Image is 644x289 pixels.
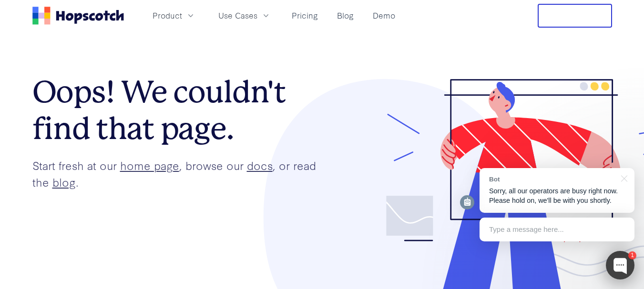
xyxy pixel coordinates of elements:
[489,186,625,206] p: Sorry, all our operators are busy right now. Please hold on, we'll be with you shortly.
[32,157,322,190] p: Start fresh at our , browse our , or read the .
[369,8,399,23] a: Demo
[147,8,201,23] button: Product
[333,8,358,23] a: Blog
[288,8,322,23] a: Pricing
[628,251,636,259] div: 1
[32,74,322,147] h1: Oops! We couldn't find that page.
[247,157,273,173] a: docs
[218,10,257,21] span: Use Cases
[32,7,124,25] a: Home
[538,4,612,28] button: Free Trial
[463,198,471,206] img: Bot
[153,10,182,21] span: Product
[489,175,615,184] div: Bot
[52,174,76,189] a: blog
[120,157,179,173] a: home page
[213,8,276,23] button: Use Cases
[480,218,634,241] div: Type a message here...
